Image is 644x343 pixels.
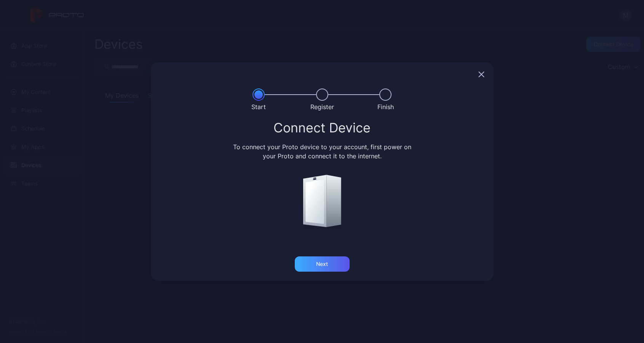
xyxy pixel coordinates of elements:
div: Register [310,102,334,111]
div: Connect Device [160,121,484,135]
div: Finish [377,102,394,111]
button: Next [295,256,350,272]
div: Next [316,261,328,267]
div: Start [251,102,266,111]
div: To connect your Proto device to your account, first power on your Proto and connect it to the int... [232,142,412,161]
